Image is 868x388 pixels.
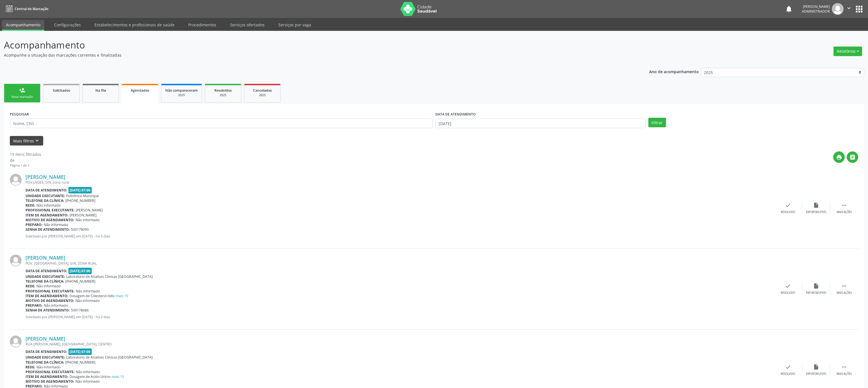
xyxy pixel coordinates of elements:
img: img [832,3,844,15]
b: Item de agendamento: [26,294,68,298]
button:  [847,151,858,163]
span: Na fila [95,88,106,93]
b: Senha de atendimento: [26,227,70,232]
b: Motivo de agendamento: [26,379,74,384]
img: img [10,174,22,186]
b: Telefone da clínica: [26,198,64,203]
span: Não compareceram [165,88,198,93]
i: print [836,154,842,160]
span: S00178090 [71,227,89,232]
span: Não informado [36,284,61,288]
b: Telefone da clínica: [26,360,64,365]
i: check [785,202,791,208]
span: Não informado [76,369,100,374]
b: Unidade executante: [26,193,65,198]
div: 2025 [165,93,198,97]
div: Mais ações [837,210,852,214]
div: person_add [19,87,25,93]
b: Motivo de agendamento: [26,218,74,222]
div: Exportar (PDF) [806,372,826,376]
i:  [841,364,847,370]
a: Procedimentos [184,20,220,30]
span: Não informado [75,298,100,303]
div: Resolvido [781,291,795,295]
label: DATA DE ATENDIMENTO [435,110,476,119]
span: Não informado [36,365,61,369]
input: Selecione um intervalo [435,119,646,128]
a: Estabelecimentos e profissionais de saúde [91,20,178,30]
b: Rede: [26,365,35,369]
b: Profissional executante: [26,208,75,213]
span: Não informado [44,222,68,227]
div: Resolvido [781,372,795,376]
b: Unidade executante: [26,274,65,279]
i: insert_drive_file [813,283,819,289]
span: [DATE] 07:00 [68,187,92,193]
span: Não informado [75,379,100,384]
div: Mais ações [837,291,852,295]
span: Dosagem de Acido Urico [70,374,124,379]
span: Laboratorio de Analises Clinicas [GEOGRAPHIC_DATA] [66,274,153,279]
b: Rede: [26,284,35,288]
p: Acompanhe a situação das marcações correntes e finalizadas [4,52,606,58]
b: Rede: [26,203,35,208]
input: Nome, CNS [10,119,433,128]
span: [PERSON_NAME] [76,208,103,213]
button: Relatórios [833,47,862,56]
span: [DATE] 07:00 [68,268,92,274]
div: 2025 [209,93,237,97]
div: 2025 [248,93,276,97]
span: S00178686 [71,308,89,313]
b: Telefone da clínica: [26,279,64,284]
div: Nova marcação [8,95,36,99]
span: Cancelados [253,88,272,93]
p: Solicitado por [PERSON_NAME] em [DATE] - há 6 dias [26,234,774,239]
span: Agendados [131,88,149,93]
div: Mais ações [837,372,852,376]
button: Filtrar [648,118,666,127]
div: POV.LAGES, S/N, zona rural [26,180,774,185]
span: Não informado [76,289,100,294]
label: PESQUISAR [10,110,29,119]
a: Serviços ofertados [226,20,268,30]
button: apps [854,4,864,14]
button: print [833,151,845,163]
b: Preparo: [26,222,43,227]
i:  [841,283,847,289]
a: e mais 15 [109,374,124,379]
a: Central de Marcação [4,4,48,13]
i: check [785,364,791,370]
div: RUA [PERSON_NAME], [GEOGRAPHIC_DATA], CENTRO [26,342,774,347]
b: Data de atendimento: [26,188,67,193]
a: [PERSON_NAME] [26,336,65,342]
span: [PHONE_NUMBER] [65,360,95,365]
b: Profissional executante: [26,289,75,294]
div: POV. [GEOGRAPHIC_DATA], S/N, ZONA RUAL [26,261,774,266]
div: de [10,157,41,163]
p: Solicitado por [PERSON_NAME] em [DATE] - há 2 dias [26,315,774,319]
div: 19 itens filtrados [10,151,41,157]
div: [PERSON_NAME] [802,4,830,9]
i: check [785,283,791,289]
b: Item de agendamento: [26,374,68,379]
a: [PERSON_NAME] [26,174,65,180]
i: insert_drive_file [813,364,819,370]
button:  [844,3,854,15]
span: Central de Marcação [15,6,48,11]
span: Não informado [75,218,100,222]
b: Item de agendamento: [26,213,68,218]
span: Resolvidos [214,88,232,93]
i:  [846,5,852,11]
div: Página 1 de 2 [10,163,41,168]
span: [PHONE_NUMBER] [65,279,95,284]
a: Serviços por vaga [274,20,315,30]
div: Exportar (PDF) [806,210,826,214]
i: insert_drive_file [813,202,819,208]
i: keyboard_arrow_down [34,138,40,144]
img: img [10,336,22,347]
a: Configurações [50,20,85,30]
div: Exportar (PDF) [806,291,826,295]
span: [DATE] 07:00 [68,348,92,355]
span: Policlínica Municipal [66,193,99,198]
a: e mais 10 [113,294,128,298]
